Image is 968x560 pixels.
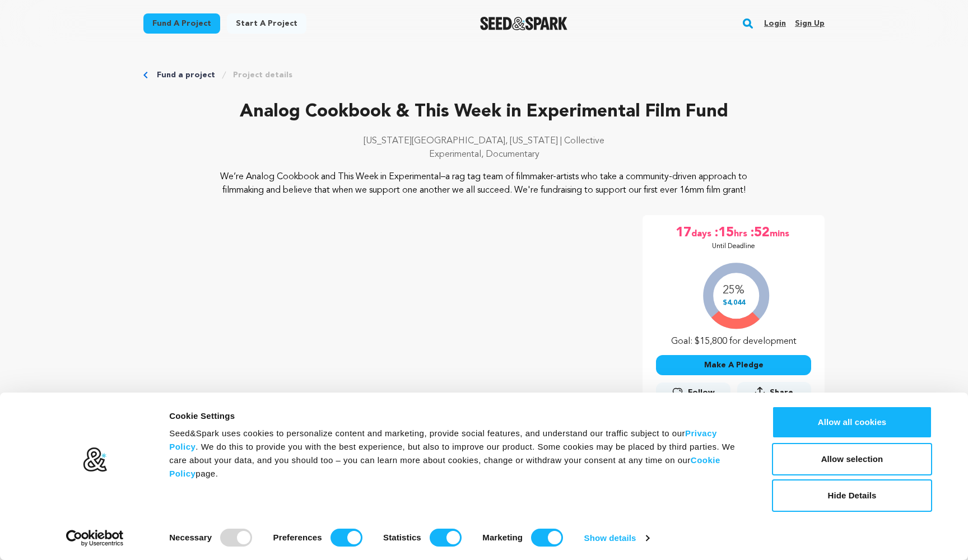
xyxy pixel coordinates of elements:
a: Seed&Spark Homepage [480,17,568,30]
span: hrs [734,224,750,242]
p: [US_STATE][GEOGRAPHIC_DATA], [US_STATE] | Collective [143,134,825,148]
a: Usercentrics Cookiebot - opens in a new window [46,530,144,547]
strong: Statistics [383,533,421,542]
a: Project details [233,69,292,81]
button: Hide Details [772,479,932,512]
span: mins [770,224,792,242]
strong: Preferences [273,533,322,542]
span: Share [770,387,793,398]
span: Follow [688,387,715,398]
a: Follow [656,382,730,403]
span: Share [737,382,811,407]
p: Experimental, Documentary [143,148,825,161]
a: Login [764,15,786,32]
a: Fund a project [157,69,215,81]
div: Breadcrumb [143,69,825,81]
span: 17 [676,224,691,242]
a: Sign up [795,15,825,32]
strong: Necessary [169,533,212,542]
img: logo [82,447,108,473]
div: Cookie Settings [169,409,747,423]
a: Fund a project [143,13,220,34]
p: Until Deadline [712,242,755,251]
p: Analog Cookbook & This Week in Experimental Film Fund [143,99,825,125]
strong: Marketing [482,533,523,542]
div: Seed&Spark uses cookies to personalize content and marketing, provide social features, and unders... [169,427,747,480]
img: Seed&Spark Logo Dark Mode [480,17,568,30]
button: Share [737,382,811,403]
button: Allow all cookies [772,406,932,438]
button: Allow selection [772,443,932,475]
a: Show details [584,530,649,547]
a: Privacy Policy [169,428,717,451]
span: :52 [750,224,770,242]
p: We’re Analog Cookbook and This Week in Experimental–a rag tag team of filmmaker-artists who take ... [212,170,757,197]
a: Start a project [227,13,306,34]
button: Make A Pledge [656,355,811,375]
span: days [691,224,714,242]
span: :15 [714,224,734,242]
